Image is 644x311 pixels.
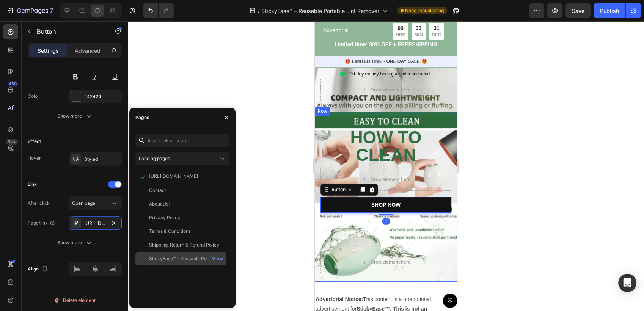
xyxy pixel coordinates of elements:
[594,3,625,18] button: Publish
[75,47,101,55] p: Advanced
[84,93,120,100] div: 242424
[135,114,149,121] div: Pages
[135,152,229,165] button: Landing pages
[38,47,59,55] p: Settings
[149,187,166,194] div: Contact
[405,7,444,14] span: Need republishing
[28,181,37,188] div: Link
[565,3,591,18] button: Save
[315,21,457,311] iframe: Design area
[258,7,260,15] span: /
[28,109,122,123] button: Show more
[149,214,180,221] div: Privacy Policy
[54,296,96,305] div: Delete element
[149,242,219,248] div: Shipping, Return & Refund Policy
[28,220,55,226] div: Page/link
[6,139,18,145] div: Beta
[572,8,584,14] span: Save
[37,27,101,36] p: Button
[149,173,198,180] div: [URL][DOMAIN_NAME]
[28,200,50,207] div: After click
[28,236,122,250] button: Show more
[72,200,95,206] span: Open page
[28,93,39,100] div: Color
[69,196,122,210] button: Open page
[28,264,49,274] div: Align
[3,3,57,18] button: 7
[7,81,18,87] div: 450
[139,155,170,161] span: Landing pages
[135,134,229,147] input: Insert link or search
[261,7,379,15] span: StickyEase™ – Reusable Portable Lint Remover
[50,6,53,15] p: 7
[149,201,170,207] div: About Us!
[600,7,619,15] div: Publish
[143,3,174,18] div: Undo/Redo
[57,112,93,120] div: Show more
[28,138,41,145] div: Effect
[618,274,636,292] div: Open Intercom Messenger
[212,253,223,264] button: View
[28,155,41,162] div: Hover
[149,255,222,262] div: StickyEase™ – Reusable Portable Lint Remover
[149,228,191,235] div: Terms & Conditions
[57,239,93,247] div: Show more
[212,255,223,262] div: View
[84,220,106,227] div: [URL][DOMAIN_NAME]
[84,156,120,163] div: Styled
[28,294,122,306] button: Delete element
